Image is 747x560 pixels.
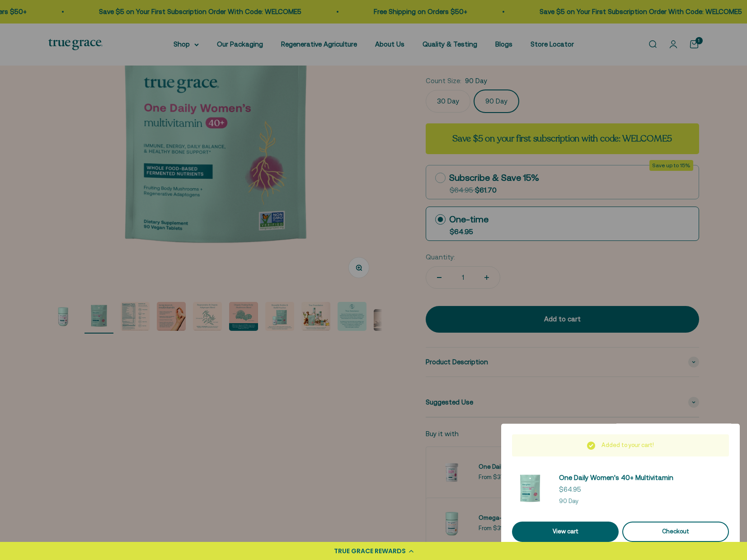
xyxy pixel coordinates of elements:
[512,434,729,456] div: Added to your cart!
[512,471,548,507] img: Daily Multivitamin for Immune Support, Energy, Daily Balance, and Healthy Bone Support* - Vitamin...
[559,497,673,506] p: 90 Day
[633,527,718,536] div: Checkout
[622,522,729,542] button: Checkout
[559,484,581,495] sale-price: $64.95
[334,546,406,556] div: TRUE GRACE REWARDS
[512,522,619,542] a: View cart
[559,472,673,483] a: One Daily Women's 40+ Multivitamin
